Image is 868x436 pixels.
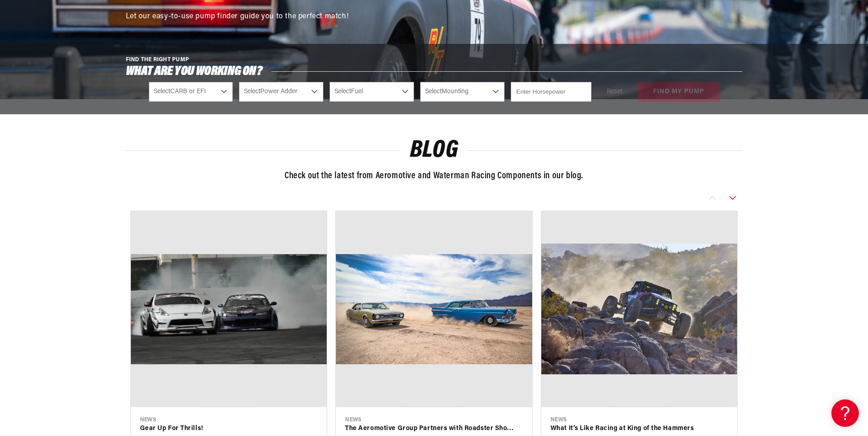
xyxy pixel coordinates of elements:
[239,82,323,102] select: Power Adder
[329,82,414,102] select: Fuel
[336,211,532,407] img: The Aeromotive Group Partners with Roadster Shop to Create Automotive Aftermarket Powerhouse
[126,57,189,63] span: FIND THE RIGHT PUMP
[345,416,523,424] div: news
[511,82,591,102] input: Enter Horsepower
[140,416,318,424] div: news
[550,416,728,424] div: news
[126,140,743,161] h2: Blog
[420,82,505,102] select: Mounting
[131,211,327,407] img: Gear Up For Thrills!
[126,169,743,183] p: Check out the latest from Aeromotive and Waterman Racing Components in our blog.
[541,211,738,407] img: What It’s Like Racing at King of the Hammers
[702,192,722,203] button: Slide left
[126,11,437,23] p: Let our easy-to-use pump finder guide you to the perfect match!
[149,82,233,102] select: CARB or EFI
[126,66,263,77] span: What are you working on?
[722,192,743,203] button: Slide right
